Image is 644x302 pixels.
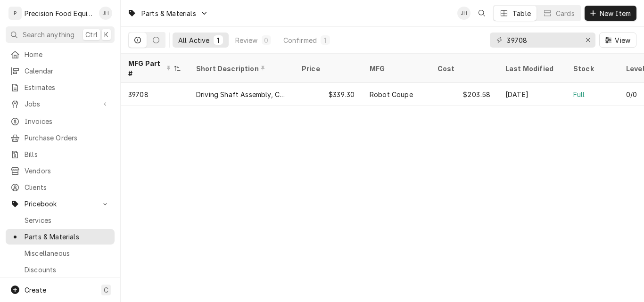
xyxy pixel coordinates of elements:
a: Go to Pricebook [6,196,115,212]
div: Driving Shaft Assembly, CL50E [196,90,287,99]
div: [DATE] [498,83,566,106]
div: Price [302,64,353,73]
span: Create [25,286,46,294]
span: Bills [25,149,110,159]
span: Purchase Orders [25,133,110,143]
div: Robot Coupe [370,90,413,99]
span: Pricebook [25,199,96,209]
span: Services [25,215,110,225]
span: Ctrl [85,30,98,40]
span: Home [25,49,110,59]
span: View [613,35,632,45]
div: 1 [322,35,328,45]
a: Estimates [6,80,115,95]
a: Invoices [6,114,115,129]
div: $203.58 [430,83,498,106]
a: Bills [6,147,115,162]
div: MFG Part # [128,58,172,78]
a: Home [6,47,115,62]
div: 39708 [128,90,149,99]
span: Jobs [25,99,96,109]
div: JH [99,7,112,20]
div: Full [573,90,585,99]
div: Review [235,35,258,45]
div: Short Description [196,64,285,73]
span: Calendar [25,66,110,76]
div: 1 [215,35,221,45]
button: New Item [585,6,636,21]
a: Purchase Orders [6,130,115,146]
div: Jason Hertel's Avatar [99,7,112,20]
a: Discounts [6,262,115,278]
div: Precision Food Equipment LLC's Avatar [8,7,22,20]
button: Search anythingCtrlK [6,26,115,43]
button: View [599,33,636,48]
button: Erase input [580,33,595,48]
span: Parts & Materials [141,8,196,18]
span: K [104,30,108,40]
a: Calendar [6,63,115,79]
a: Clients [6,180,115,195]
div: All Active [178,35,210,45]
div: Cards [556,8,575,18]
span: Clients [25,182,110,192]
span: Parts & Materials [25,232,110,242]
div: Stock [573,64,609,73]
div: $339.30 [294,83,362,106]
span: C [104,285,108,295]
input: Keyword search [507,33,578,48]
a: Vendors [6,163,115,179]
span: Search anything [23,30,74,40]
span: Vendors [25,166,110,176]
a: Go to Jobs [6,96,115,112]
div: Jason Hertel's Avatar [457,7,471,20]
div: Table [512,8,531,18]
span: New Item [598,8,633,18]
span: Discounts [25,265,110,275]
a: Services [6,212,115,228]
div: Confirmed [283,35,317,45]
div: 0 [264,35,269,45]
button: Open search [474,6,489,21]
span: Invoices [25,116,110,126]
div: JH [457,7,471,20]
div: MFG [370,64,421,73]
a: Go to Parts & Materials [124,6,212,21]
div: P [8,7,22,20]
a: Parts & Materials [6,229,115,245]
span: Miscellaneous [25,248,110,258]
div: Precision Food Equipment LLC [25,8,94,18]
div: Last Modified [505,64,556,73]
a: Miscellaneous [6,245,115,261]
div: Cost [438,64,488,73]
div: 0/0 [626,90,637,99]
span: Estimates [25,82,110,92]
